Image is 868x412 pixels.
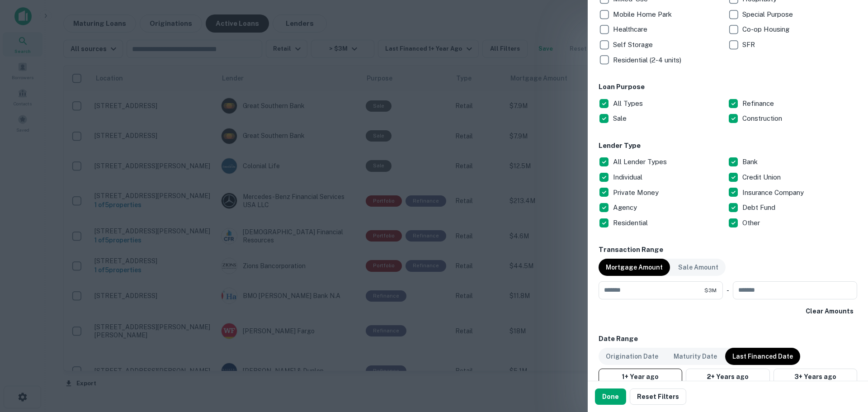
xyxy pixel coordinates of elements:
p: Mobile Home Park [613,9,674,20]
button: Done [595,388,626,405]
h6: Lender Type [599,141,857,151]
iframe: Chat Widget [823,340,868,383]
h6: Date Range [599,334,857,344]
p: Credit Union [742,172,783,183]
p: Sale [613,113,628,124]
p: Agency [613,202,639,213]
p: Special Purpose [742,9,795,20]
p: Individual [613,172,644,183]
p: Co-op Housing [742,24,791,35]
p: Residential [613,218,650,228]
button: Reset Filters [630,388,686,405]
button: 1+ Year ago [599,369,682,385]
button: Clear Amounts [802,303,857,319]
div: - [726,281,729,299]
button: 3+ Years ago [774,369,857,385]
p: Debt Fund [742,202,777,213]
p: Mortgage Amount [606,262,663,272]
button: 2+ Years ago [686,369,769,385]
p: Other [742,218,762,228]
p: Sale Amount [678,262,718,272]
p: Self Storage [613,39,655,50]
p: Last Financed Date [732,351,793,361]
h6: Transaction Range [599,245,857,255]
p: Origination Date [606,351,658,361]
p: Insurance Company [742,187,806,198]
p: Construction [742,113,784,124]
p: All Lender Types [613,156,669,167]
h6: Loan Purpose [599,82,857,92]
p: Maturity Date [674,351,717,361]
p: Private Money [613,187,660,198]
p: All Types [613,98,645,109]
p: Residential (2-4 units) [613,55,683,66]
p: SFR [742,39,757,50]
p: Refinance [742,98,776,109]
span: $3M [704,286,717,294]
p: Healthcare [613,24,649,35]
p: Bank [742,156,759,167]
